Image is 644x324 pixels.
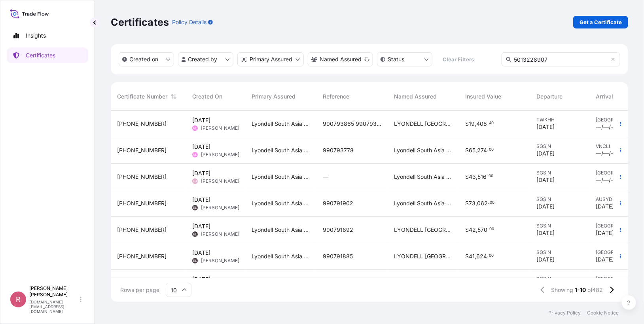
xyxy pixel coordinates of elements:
p: Clear Filters [443,55,474,63]
p: [PERSON_NAME] [PERSON_NAME] [29,285,78,298]
span: 408 [476,121,487,127]
p: Certificates [26,51,55,59]
span: Insured Value [465,93,501,100]
a: Insights [7,28,88,44]
span: [PERSON_NAME] [201,125,239,131]
span: Showing [551,286,574,294]
span: SGSIN [536,223,583,229]
span: EL [193,257,197,265]
span: [DATE] [192,275,210,283]
span: Lyondell South Asia Pte Ltd [394,146,453,154]
span: 40 [489,122,494,125]
span: Lyondell South Asia Pte Ltd [394,199,453,207]
span: , [476,174,477,180]
span: Lyondell South Asia Pte Ltd. [252,173,310,181]
span: 42 [469,227,476,233]
span: [DATE] [596,203,614,210]
span: EL [193,230,197,238]
span: , [476,227,477,233]
span: [GEOGRAPHIC_DATA] [596,249,631,256]
span: $ [465,227,469,233]
input: Search Certificate or Reference... [502,52,620,66]
span: 73 [469,201,475,206]
span: SGSIN [536,196,583,203]
p: Status [388,55,404,63]
span: 516 [477,174,487,180]
span: , [475,201,477,206]
span: Lyondell South Asia Pte Ltd [394,173,453,181]
span: [DATE] [536,229,555,237]
span: SGSIN [536,249,583,256]
p: Created by [188,55,218,63]
span: [GEOGRAPHIC_DATA] [596,117,631,123]
span: Lyondell South Asia Pte Ltd. [252,120,310,128]
a: Get a Certificate [573,16,628,28]
span: 00 [489,228,494,231]
span: [DATE] [536,256,555,263]
span: SGSIN [536,276,583,282]
span: 43 [469,174,476,180]
span: [GEOGRAPHIC_DATA] [596,170,631,176]
p: Primary Assured [250,55,292,63]
span: [PHONE_NUMBER] [117,252,167,260]
span: Rows per page [120,286,159,294]
span: [DATE] [192,196,210,204]
span: [DATE] [536,150,555,157]
span: [PHONE_NUMBER] [117,146,167,154]
span: [DATE] [536,123,555,131]
span: 1-10 [575,286,586,294]
span: , [475,121,476,127]
span: EJ [193,177,197,185]
span: Lyondell South Asia Pte Ltd. [252,252,310,260]
span: , [475,254,476,259]
span: Arrival [596,93,613,100]
p: Get a Certificate [580,18,622,26]
span: 274 [477,148,487,153]
span: 19 [469,121,475,127]
span: Named Assured [394,93,437,100]
p: Policy Details [172,18,206,26]
span: SGSIN [536,170,583,176]
button: distributor Filter options [237,52,304,66]
p: Named Assured [320,55,362,63]
a: Privacy Policy [548,310,581,316]
span: [DATE] [192,116,210,124]
span: [PHONE_NUMBER] [117,199,167,207]
span: [PHONE_NUMBER] [117,226,167,234]
span: [PERSON_NAME] [201,258,239,264]
span: AL [193,151,197,159]
a: Cookie Notice [587,310,619,316]
span: — [323,173,328,181]
span: . [487,148,489,151]
span: [DATE] [192,249,210,257]
span: of 482 [588,286,603,294]
button: createdBy Filter options [178,52,233,66]
span: [DATE] [536,176,555,184]
span: Certificate Number [117,93,167,100]
span: 990793865 990793866 [323,120,381,128]
span: 990793778 [323,146,354,154]
span: $ [465,174,469,180]
span: R [16,296,21,303]
span: 990791892 [323,226,353,234]
span: —/—/— [596,150,616,157]
span: 65 [469,148,475,153]
span: . [487,254,489,257]
span: LYONDELL [GEOGRAPHIC_DATA] PTE. LTD. [394,252,453,260]
span: AUSYD [596,196,631,203]
span: Lyondell South Asia Pte Ltd. [252,199,310,207]
span: Created On [192,93,222,100]
span: 990791902 [323,199,353,207]
button: cargoOwner Filter options [308,52,373,66]
span: 062 [477,201,488,206]
span: . [488,228,489,231]
button: Clear Filters [436,53,481,66]
span: TWKHH [536,117,583,123]
p: Certificates [111,16,169,28]
span: Departure [536,93,563,100]
span: , [475,148,477,153]
span: —/—/— [596,176,616,184]
span: [PERSON_NAME] [201,205,239,211]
